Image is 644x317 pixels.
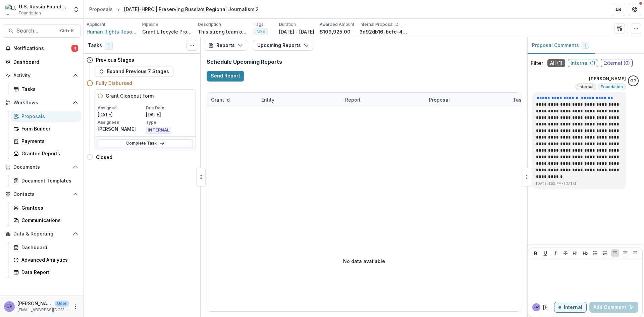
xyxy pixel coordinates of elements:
[96,154,112,161] h4: Closed
[320,28,351,35] p: $109,925.00
[11,215,81,226] a: Communications
[5,4,16,15] img: U.S. Russia Foundation
[320,21,354,28] p: Awarded Amount
[11,267,81,278] a: Data Report
[536,181,622,186] p: [DATE] 1:59 PM • [DATE]
[95,66,173,77] button: Expand Previous 7 Stages
[425,93,509,107] div: Proposal
[3,228,81,239] button: Open Data & Reporting
[21,113,75,120] div: Proposals
[71,303,79,311] button: More
[13,58,75,65] div: Dashboard
[11,123,81,134] a: Form Builder
[21,204,75,211] div: Grantees
[509,96,551,103] div: Task Assignee
[3,24,81,38] button: Search...
[3,97,81,108] button: Open Workflows
[621,249,629,257] button: Align Center
[105,42,113,50] span: 1
[87,28,137,35] a: Human Rights Resource Center
[532,249,540,257] button: Bold
[21,125,75,132] div: Form Builder
[21,150,75,157] div: Grantee Reports
[207,71,244,82] button: Send Report
[146,111,193,118] p: [DATE]
[106,92,154,99] h5: Grant Closeout Form
[21,256,75,263] div: Advanced Analytics
[11,136,81,147] a: Payments
[509,93,559,107] div: Task Assignee
[186,40,197,51] button: Toggle View Cancelled Tasks
[13,192,70,197] span: Contacts
[601,59,633,67] span: External ( 0 )
[87,4,115,14] a: Proposals
[71,3,81,16] button: Open entity switcher
[19,3,69,10] div: U.S. Russia Foundation
[257,93,341,107] div: Entity
[21,138,75,145] div: Payments
[279,28,314,35] p: [DATE] - [DATE]
[579,85,593,89] span: Internal
[581,249,589,257] button: Heading 2
[341,96,365,103] div: Report
[571,249,579,257] button: Heading 1
[96,56,134,63] h4: Previous Stages
[198,28,248,35] p: This strong team of professionals (members of the Glasnost Defense Foundation along with experts ...
[13,73,70,78] span: Activity
[611,249,619,257] button: Align Left
[527,37,595,54] button: Proposal Comments
[612,3,625,16] button: Partners
[561,249,570,257] button: Strike
[564,305,582,310] p: Internal
[21,86,75,93] div: Tasks
[98,125,145,133] p: [PERSON_NAME]
[17,307,69,313] p: [EMAIL_ADDRESS][DOMAIN_NAME]
[198,21,221,28] p: Description
[11,84,81,95] a: Tasks
[21,269,75,276] div: Data Report
[13,100,70,106] span: Workflows
[257,96,278,103] div: Entity
[360,28,410,35] p: 3d92db16-bcfc-4a51-a049-7f35d21c3b56
[3,189,81,200] button: Open Contacts
[146,127,171,134] span: INTERNAL
[253,40,313,51] button: Upcoming Reports
[601,85,623,89] span: Foundation
[631,249,639,257] button: Align Right
[19,10,41,16] span: Foundation
[17,300,52,307] p: [PERSON_NAME]
[21,177,75,184] div: Document Templates
[146,105,193,111] p: Due Date
[71,45,78,52] span: 4
[630,79,636,83] div: Gennady Podolny
[207,93,257,107] div: Grant Id
[254,21,264,28] p: Tags
[591,249,599,257] button: Bullet List
[11,148,81,159] a: Grantee Reports
[3,162,81,172] button: Open Documents
[13,231,70,237] span: Data & Reporting
[601,249,609,257] button: Ordered List
[98,111,145,118] p: [DATE]
[343,258,385,265] p: No data available
[589,75,626,82] p: [PERSON_NAME]
[554,302,587,313] button: Internal
[21,244,75,251] div: Dashboard
[3,56,81,67] a: Dashboard
[88,43,102,48] h3: Tasks
[16,28,56,34] span: Search...
[98,105,145,111] p: Assigned
[21,217,75,224] div: Communications
[3,70,81,81] button: Open Activity
[124,6,259,13] div: [DATE]-HRRC | Preserving Russia’s Regional Journalism 2
[360,21,398,28] p: Internal Proposal ID
[87,4,261,14] nav: breadcrumb
[547,59,565,67] span: All ( 1 )
[11,242,81,253] a: Dashboard
[55,301,69,307] p: User
[585,43,586,48] span: 1
[568,59,598,67] span: Internal ( 1 )
[341,93,425,107] div: Report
